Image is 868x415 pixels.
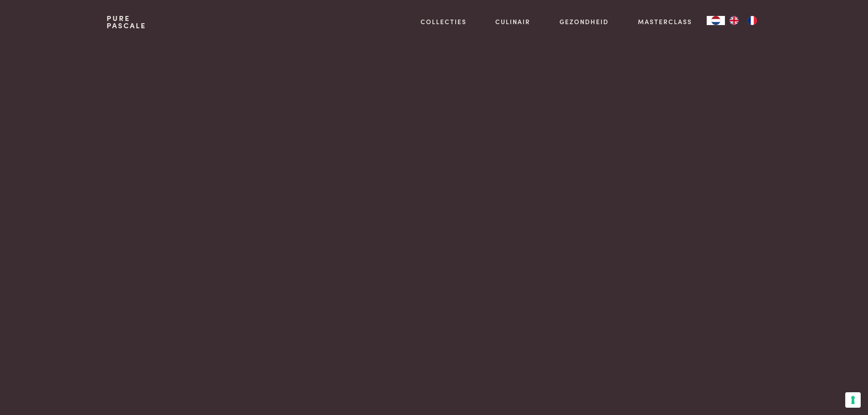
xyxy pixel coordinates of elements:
[421,17,467,26] a: Collecties
[743,16,761,25] a: FR
[495,17,530,26] a: Culinair
[560,17,609,26] a: Gezondheid
[107,15,146,29] a: PurePascale
[638,17,692,26] a: Masterclass
[707,16,725,25] a: NL
[707,16,725,25] div: Language
[845,392,861,408] button: Uw voorkeuren voor toestemming voor trackingtechnologieën
[707,16,761,25] aside: Language selected: Nederlands
[725,16,743,25] a: EN
[725,16,761,25] ul: Language list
